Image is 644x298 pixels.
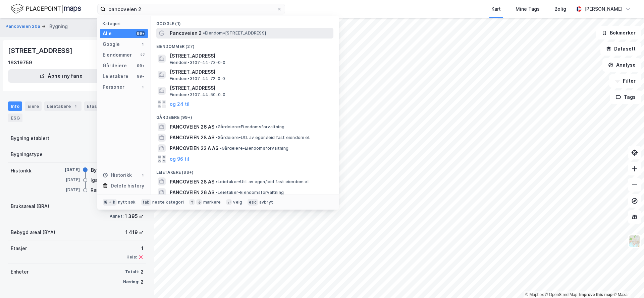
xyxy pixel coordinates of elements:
[170,155,189,163] button: og 96 til
[216,135,218,140] span: •
[170,76,225,81] span: Eiendom • 3107-44-72-0-0
[8,69,114,83] button: Åpne i ny fane
[53,177,80,183] div: [DATE]
[170,92,225,97] span: Eiendom • 3107-44-50-0-0
[203,200,221,205] div: markere
[152,200,184,205] div: neste kategori
[170,134,214,142] span: PANCOVEIEN 28 AS
[170,52,331,60] span: [STREET_ADDRESS]
[11,167,32,175] div: Historikk
[170,29,202,37] span: Pancoveien 2
[136,31,145,36] div: 99+
[170,100,190,108] button: og 24 til
[170,189,214,197] span: PANCOVEIEN 26 AS
[136,63,145,68] div: 99+
[11,3,81,15] img: logo.f888ab2527a4732fd821a326f86c7f29.svg
[141,199,151,206] div: tab
[53,167,80,173] div: [DATE]
[216,124,284,130] span: Gårdeiere • Eiendomsforvaltning
[103,21,148,26] div: Kategori
[628,235,641,247] img: Z
[216,124,218,129] span: •
[170,178,214,186] span: PANCOVEIEN 28 AS
[8,45,74,56] div: [STREET_ADDRESS]
[602,58,641,72] button: Analyse
[233,200,242,205] div: velg
[170,60,225,65] span: Eiendom • 3107-44-73-0-0
[216,135,310,140] span: Gårdeiere • Utl. av egen/leid fast eiendom el.
[11,268,29,276] div: Enheter
[140,172,145,178] div: 1
[610,266,644,298] div: Kontrollprogram for chat
[584,5,623,13] div: [PERSON_NAME]
[125,269,139,275] div: Totalt:
[220,146,288,151] span: Gårdeiere • Eiendomsforvaltning
[545,292,578,297] a: OpenStreetMap
[151,164,339,176] div: Leietakere (99+)
[579,292,612,297] a: Improve this map
[11,228,55,236] div: Bebygd areal (BYA)
[8,114,22,122] div: ESG
[216,190,284,195] span: Leietaker • Eiendomsforvaltning
[53,187,80,193] div: [DATE]
[216,179,218,184] span: •
[11,202,49,210] div: Bruksareal (BRA)
[11,134,49,142] div: Bygning etablert
[248,199,258,206] div: esc
[91,166,140,174] div: Bygning er tatt i bruk
[123,279,139,285] div: Næring:
[610,90,641,104] button: Tags
[8,101,22,111] div: Info
[600,42,641,56] button: Datasett
[203,30,205,35] span: •
[110,214,123,219] div: Annet:
[126,244,144,252] div: 1
[103,83,124,91] div: Personer
[203,30,266,36] span: Eiendom • [STREET_ADDRESS]
[118,200,136,205] div: nytt søk
[610,266,644,298] iframe: Chat Widget
[141,268,144,276] div: 2
[87,103,128,109] div: Etasjer og enheter
[216,179,310,184] span: Leietaker • Utl. av egen/leid fast eiendom el.
[11,150,43,158] div: Bygningstype
[170,144,218,152] span: PANCOVEIEN 22 A AS
[11,244,27,252] div: Etasjer
[491,5,501,13] div: Kart
[516,5,540,13] div: Mine Tags
[609,74,641,88] button: Filter
[170,84,331,92] span: [STREET_ADDRESS]
[151,109,339,122] div: Gårdeiere (99+)
[170,68,331,76] span: [STREET_ADDRESS]
[106,4,277,14] input: Søk på adresse, matrikkel, gårdeiere, leietakere eller personer
[111,182,144,190] div: Delete history
[259,200,273,205] div: avbryt
[103,199,117,206] div: ⌘ + k
[25,101,42,111] div: Eiere
[125,228,144,236] div: 1 419 ㎡
[103,72,128,80] div: Leietakere
[49,22,68,30] div: Bygning
[141,278,144,286] div: 2
[8,59,32,67] div: 16319759
[140,42,145,47] div: 1
[103,62,127,70] div: Gårdeiere
[5,23,42,30] button: Pancoveien 20a
[136,74,145,79] div: 99+
[220,146,222,151] span: •
[103,171,132,179] div: Historikk
[151,39,339,51] div: Eiendommer (27)
[525,292,544,297] a: Mapbox
[554,5,566,13] div: Bolig
[151,16,339,28] div: Google (1)
[91,186,129,194] div: Rammetillatelse
[216,190,218,195] span: •
[91,176,144,184] div: Igangsettingstillatelse
[140,52,145,58] div: 27
[103,51,132,59] div: Eiendommer
[103,29,112,38] div: Alle
[125,212,144,220] div: 1 395 ㎡
[103,40,120,48] div: Google
[126,254,137,260] div: Heis:
[72,103,79,109] div: 1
